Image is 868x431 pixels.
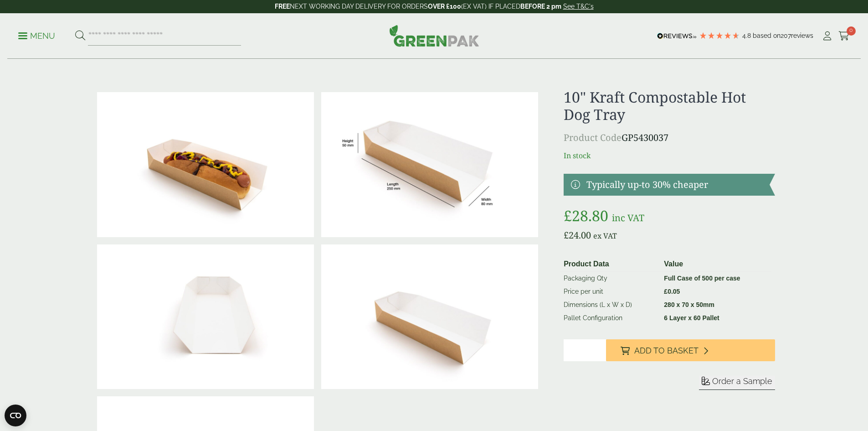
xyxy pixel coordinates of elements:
img: HotdogTray_10 [321,92,538,237]
strong: Full Case of 500 per case [664,275,740,282]
strong: 280 x 70 x 50mm [664,301,714,308]
span: Based on [753,32,781,39]
span: 4.8 [742,32,753,39]
td: Pallet Configuration [560,312,660,325]
p: Menu [18,31,55,42]
span: Add to Basket [634,346,699,356]
i: Cart [838,31,850,41]
p: In stock [564,150,775,161]
span: £ [564,206,572,225]
a: Menu [18,31,55,40]
strong: OVER £100 [428,3,461,10]
span: inc VAT [612,212,644,224]
h1: 10" Kraft Compostable Hot Dog Tray [564,88,775,124]
img: 10 Kraft Hotdog Tray (Large) [97,92,314,237]
a: See T&C's [563,3,594,10]
span: 0 [847,26,856,36]
button: Open CMP widget [5,405,26,426]
span: reviews [791,32,813,39]
img: REVIEWS.io [657,33,697,39]
button: Add to Basket [606,339,775,361]
img: GreenPak Supplies [389,25,479,47]
td: Packaging Qty [560,271,660,285]
span: £ [564,229,569,241]
span: £ [664,288,668,295]
bdi: 24.00 [564,229,591,241]
img: 10 Kraft Hotdog Tray Side (Large) [321,244,538,389]
bdi: 0.05 [664,288,680,295]
span: ex VAT [593,231,617,241]
th: Product Data [560,257,660,272]
p: GP5430037 [564,131,775,145]
div: 4.79 Stars [699,31,740,40]
bdi: 28.80 [564,206,608,225]
button: Order a Sample [699,376,775,390]
i: My Account [822,31,833,41]
th: Value [660,257,771,272]
strong: FREE [275,3,290,10]
span: Product Code [564,131,621,144]
a: 0 [838,29,850,43]
td: Dimensions (L x W x D) [560,298,660,312]
strong: 6 Layer x 60 Pallet [664,314,719,322]
td: Price per unit [560,285,660,298]
span: 207 [781,32,791,39]
strong: BEFORE 2 pm [520,3,561,10]
img: 10 Kraft Hotdog Tray Front (Large) [97,244,314,389]
span: Order a Sample [712,376,772,386]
